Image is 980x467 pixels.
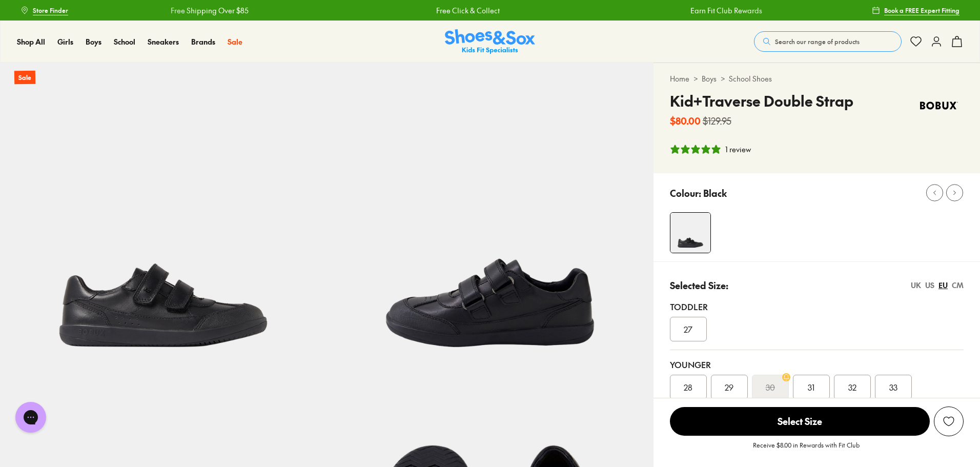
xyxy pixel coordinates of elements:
button: Select Size [670,407,930,436]
a: Book a FREE Expert Fitting [872,1,959,19]
span: 31 [808,381,814,393]
div: > > [670,73,964,84]
b: $80.00 [670,114,701,128]
button: 5 stars, 1 ratings [670,144,751,155]
a: Shop All [17,36,45,47]
img: 5-522534_1 [326,63,653,389]
span: 28 [684,381,692,393]
p: Receive $8.00 in Rewards with Fit Club [753,440,860,459]
span: 27 [684,323,692,335]
p: Colour: [670,186,701,200]
a: Boys [86,36,101,47]
h4: Kid+Traverse Double Strap [670,90,853,112]
a: Free Shipping Over $85 [169,5,247,16]
div: 1 review [725,144,751,155]
img: SNS_Logo_Responsive.svg [445,29,535,54]
a: Girls [57,36,73,47]
iframe: Gorgias live chat messenger [10,398,51,436]
a: Shoes & Sox [445,29,535,54]
span: Select Size [670,407,930,436]
a: Free Click & Collect [435,5,498,16]
span: 29 [725,381,733,393]
span: Store Finder [33,6,68,15]
a: School Shoes [729,73,772,84]
a: Store Finder [21,1,68,19]
span: Brands [191,36,215,47]
p: Black [703,186,727,200]
a: Sneakers [148,36,179,47]
span: Shop All [17,36,45,47]
span: Sale [228,36,242,47]
span: 32 [848,381,856,393]
div: EU [938,280,948,291]
s: $129.95 [703,114,731,128]
button: Search our range of products [754,31,902,52]
img: 4-522533_1 [670,213,710,253]
a: Home [670,73,689,84]
div: Younger [670,358,964,371]
span: Girls [57,36,73,47]
a: Brands [191,36,215,47]
p: Sale [14,71,35,85]
a: Sale [228,36,242,47]
span: 33 [889,381,897,393]
div: CM [952,280,964,291]
a: School [114,36,135,47]
div: UK [911,280,921,291]
img: Vendor logo [914,90,964,121]
div: US [925,280,934,291]
span: Sneakers [148,36,179,47]
a: Boys [702,73,717,84]
div: Toddler [670,300,964,313]
p: Selected Size: [670,278,728,292]
span: Book a FREE Expert Fitting [884,6,959,15]
button: Add to Wishlist [934,407,964,436]
span: Boys [86,36,101,47]
s: 30 [766,381,775,393]
a: Earn Fit Club Rewards [689,5,761,16]
span: School [114,36,135,47]
span: Search our range of products [775,37,860,46]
